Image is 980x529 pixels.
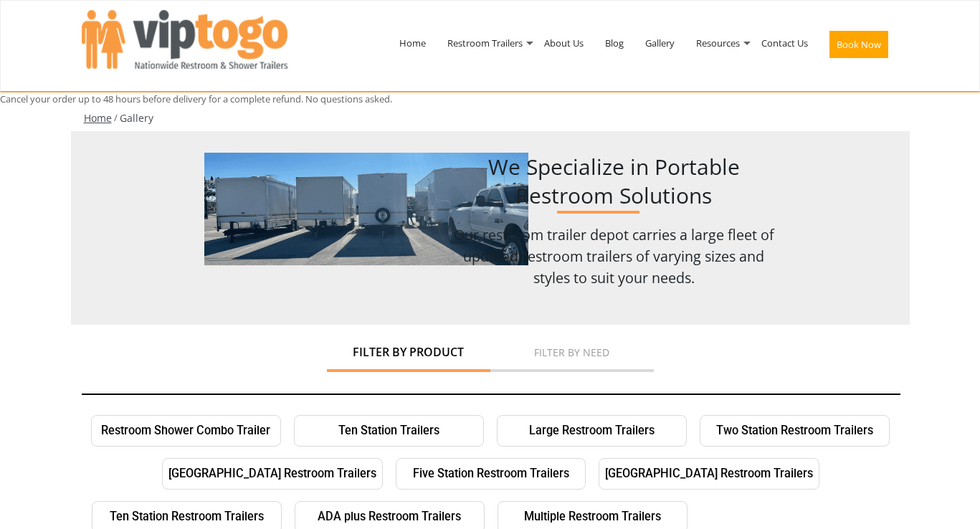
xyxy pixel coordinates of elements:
a: Home [389,6,437,80]
a: Gallery [120,111,153,125]
a: Large Restroom Trailers [497,415,687,447]
h1: We Specialize in Portable Restroom Solutions [452,153,776,210]
p: Our restroom trailer depot carries a large fleet of updated restroom trailers of varying sizes an... [452,224,776,289]
a: [GEOGRAPHIC_DATA] Restroom Trailers [162,458,383,490]
a: Filter by Product [327,339,490,358]
a: Home [84,111,112,125]
img: trailer-images.png [204,153,529,266]
a: Ten Station Trailers [294,415,484,447]
a: Contact Us [751,6,819,80]
ul: / [82,111,899,125]
a: Resources [685,6,751,80]
a: Filter by Need [490,339,654,358]
button: Book Now [829,31,888,58]
img: VIPTOGO [82,10,287,69]
a: Restroom Trailers [437,6,533,80]
a: About Us [533,6,594,80]
a: Book Now [819,6,899,89]
a: Two Station Restroom Trailers [700,415,890,447]
a: [GEOGRAPHIC_DATA] Restroom Trailers [599,458,819,490]
a: Blog [594,6,634,80]
a: Five Station Restroom Trailers [396,458,586,490]
a: Restroom Shower Combo Trailer [91,415,281,447]
a: Gallery [634,6,685,80]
